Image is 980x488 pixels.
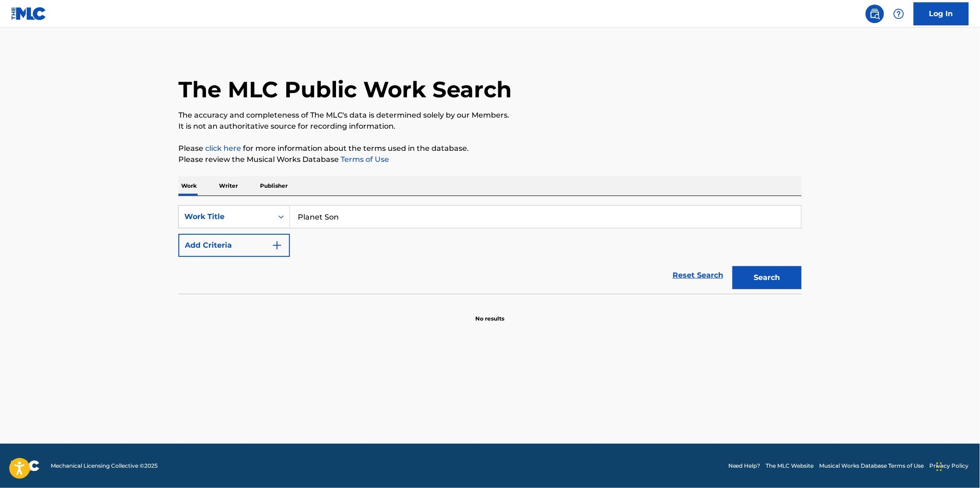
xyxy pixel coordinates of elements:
a: Privacy Policy [930,462,969,470]
span: Mechanical Licensing Collective © 2025 [51,462,158,470]
p: No results [476,304,505,323]
img: 9d2ae6d4665cec9f34b9.svg [272,240,283,251]
p: Please for more information about the terms used in the database. [178,143,802,154]
p: The accuracy and completeness of The MLC's data is determined solely by our Members. [178,110,802,121]
p: Writer [216,176,241,196]
img: MLC Logo [11,7,47,20]
img: help [893,8,904,19]
h1: The MLC Public Work Search [178,76,512,103]
a: Reset Search [668,265,728,286]
button: Search [732,266,802,289]
a: Musical Works Database Terms of Use [820,462,924,470]
p: Please review the Musical Works Database [178,154,802,165]
a: Need Help? [728,462,761,470]
p: It is not an authoritative source for recording information. [178,121,802,132]
div: Drag [937,453,942,481]
a: Log In [914,2,969,25]
img: search [869,8,880,19]
a: Public Search [866,5,884,23]
iframe: Chat Widget [934,444,980,488]
p: Work [178,176,200,196]
a: click here [205,144,241,153]
div: Help [890,5,908,23]
p: Publisher [257,176,290,196]
div: Work Title [184,211,267,222]
img: logo [11,460,40,471]
a: Terms of Use [339,155,389,164]
a: The MLC Website [766,462,814,470]
button: Add Criteria [178,234,290,257]
form: Search Form [178,205,802,294]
